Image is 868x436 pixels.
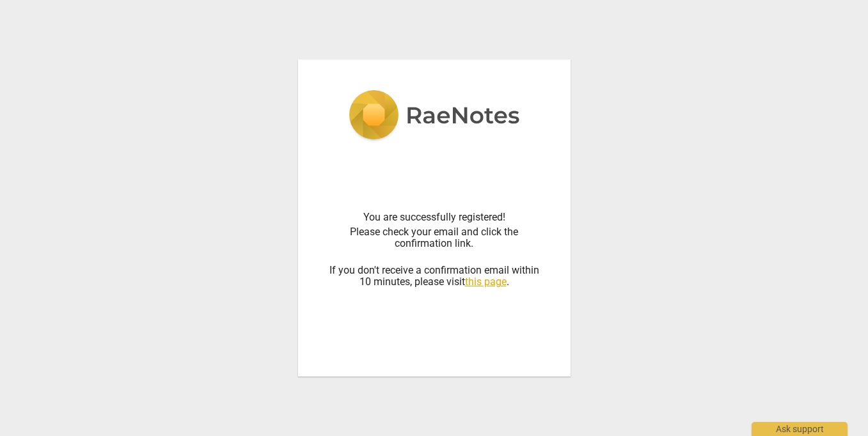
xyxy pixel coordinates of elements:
[329,253,540,288] div: If you don't receive a confirmation email within 10 minutes, please visit .
[329,226,540,250] div: Please check your email and click the confirmation link.
[349,90,520,143] img: 5ac2273c67554f335776073100b6d88f.svg
[465,276,507,288] a: this page
[752,422,848,436] div: Ask support
[329,212,540,223] div: You are successfully registered!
